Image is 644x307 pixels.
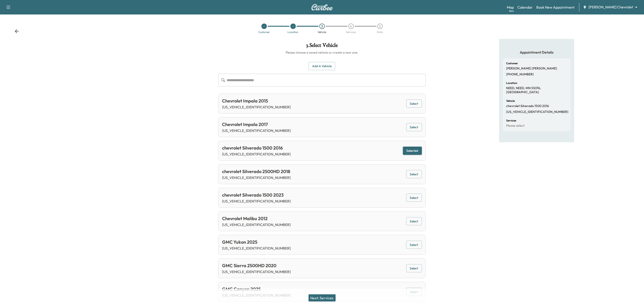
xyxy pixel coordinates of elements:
button: Select [406,100,422,108]
p: [US_VEHICLE_IDENTIFICATION_NUMBER] [222,269,291,274]
div: chevrolet Silverado 2500HD 2018 [222,168,291,175]
p: Please select [506,124,525,128]
h6: Please choose a saved vehicle or create a new one. [218,50,426,55]
a: Calendar [517,5,533,10]
div: chevrolet Silverado 1500 2023 [222,192,291,198]
div: GMC Sierra 2500HD 2020 [222,262,291,269]
p: [US_VEHICLE_IDENTIFICATION_NUMBER] [222,245,291,251]
p: [US_VEHICLE_IDENTIFICATION_NUMBER] [222,151,291,157]
div: Location [288,31,299,33]
div: Date [377,31,383,33]
p: [PERSON_NAME] [PERSON_NAME] [506,67,557,71]
div: 5 [377,24,383,29]
div: 4 [348,24,354,29]
button: Select [406,264,422,273]
div: Services [346,31,356,33]
p: NEED, NEED, MN 55076, [GEOGRAPHIC_DATA] [506,86,567,94]
h6: Services [506,119,516,122]
button: Select [406,123,422,131]
span: [PERSON_NAME] Chevrolet [589,5,633,10]
img: Curbee Logo [311,4,333,10]
a: Book New Appointment [536,5,575,10]
div: Back [14,29,19,33]
h1: 3 . Select Vehicle [218,43,426,50]
p: [PHONE_NUMBER] [506,72,534,76]
p: [US_VEHICLE_IDENTIFICATION_NUMBER] [222,128,291,133]
button: Add a Vehicle [309,62,335,70]
button: Select [406,288,422,296]
div: Vehicle [318,31,326,33]
button: Select [406,217,422,226]
div: Chevrolet Malibu 2012 [222,215,291,222]
button: Select [406,194,422,202]
h6: Location [506,82,517,84]
div: chevrolet Silverado 1500 2016 [222,145,291,151]
div: Chevrolet Impala 2017 [222,121,291,128]
p: [US_VEHICLE_IDENTIFICATION_NUMBER] [222,104,291,110]
h6: Vehicle [506,100,515,102]
p: [US_VEHICLE_IDENTIFICATION_NUMBER] [222,222,291,227]
a: MapBeta [507,5,514,10]
div: 3 [319,24,325,29]
div: Beta [509,9,514,13]
button: Select [406,170,422,178]
p: [US_VEHICLE_IDENTIFICATION_NUMBER] [506,110,569,114]
div: Chevrolet Impala 2015 [222,98,291,104]
h6: Customer [506,62,518,65]
div: Customer [258,31,270,33]
button: Select [406,241,422,249]
p: chevrolet Silverado 1500 2016 [506,104,549,108]
div: GMC Yukon 2025 [222,239,291,245]
button: Next: Services [309,294,336,302]
button: Selected [403,147,422,155]
p: [US_VEHICLE_IDENTIFICATION_NUMBER] [222,198,291,204]
p: [US_VEHICLE_IDENTIFICATION_NUMBER] [222,175,291,180]
div: GMC Canyon 2025 [222,286,291,293]
h5: Appointment Details [503,50,571,55]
